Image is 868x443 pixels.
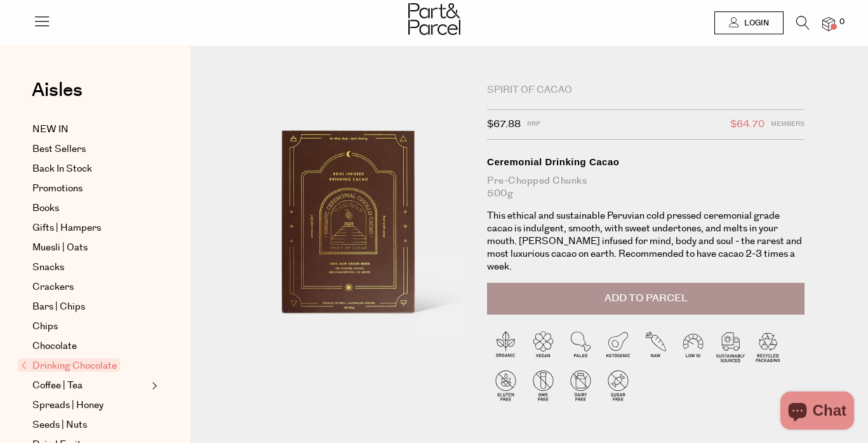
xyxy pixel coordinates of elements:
img: P_P-ICONS-Live_Bec_V11_Low_Gi.svg [674,327,712,365]
span: $67.88 [487,116,521,133]
a: Back In Stock [32,161,148,177]
a: Spreads | Honey [32,398,148,413]
img: P_P-ICONS-Live_Bec_V11_Dairy_Free.svg [562,367,599,404]
span: Drinking Chocolate [18,358,120,372]
img: P_P-ICONS-Live_Bec_V11_Recycle_Packaging.svg [749,327,787,365]
span: Add to Parcel [604,291,688,306]
a: Seeds | Nuts [32,418,148,433]
span: Promotions [32,181,83,196]
img: Part&Parcel [408,3,460,35]
img: P_P-ICONS-Live_Bec_V11_Ketogenic.svg [599,327,637,365]
a: Aisles [32,81,83,112]
a: Snacks [32,260,148,275]
a: Coffee | Tea [32,378,148,393]
img: Ceremonial Drinking Cacao [229,84,468,367]
span: Members [771,116,805,133]
span: Books [32,201,59,216]
span: Seeds | Nuts [32,418,87,433]
span: 0 [836,17,848,28]
img: P_P-ICONS-Live_Bec_V11_Raw.svg [637,327,674,365]
span: Back In Stock [32,161,92,177]
a: Chocolate [32,339,148,354]
div: Pre-Chopped Chunks 500g [487,175,805,200]
a: Crackers [32,280,148,295]
a: Muesli | Oats [32,240,148,256]
a: Gifts | Hampers [32,221,148,236]
span: Spreads | Honey [32,398,103,413]
a: Books [32,201,148,216]
a: Chips [32,319,148,334]
a: Drinking Chocolate [21,358,148,374]
img: P_P-ICONS-Live_Bec_V11_Paleo.svg [562,327,599,365]
span: Gifts | Hampers [32,221,101,236]
span: Login [741,18,769,29]
inbox-online-store-chat: Shopify online store chat [777,392,858,433]
span: Muesli | Oats [32,240,88,256]
span: Crackers [32,280,74,295]
span: Bars | Chips [32,299,85,315]
img: P_P-ICONS-Live_Bec_V11_Organic.svg [487,327,524,365]
img: P_P-ICONS-Live_Bec_V11_Sugar_Free.svg [599,367,637,404]
button: Expand/Collapse Coffee | Tea [149,378,157,393]
button: Add to Parcel [487,283,805,315]
img: P_P-ICONS-Live_Bec_V11_GMO_Free.svg [524,367,562,404]
a: Login [714,11,784,34]
a: Promotions [32,181,148,196]
span: Coffee | Tea [32,378,83,393]
span: Best Sellers [32,142,86,157]
div: Ceremonial Drinking Cacao [487,156,805,168]
a: 0 [822,17,835,31]
span: RRP [527,116,540,133]
a: NEW IN [32,122,148,137]
span: Chips [32,319,58,334]
span: Snacks [32,260,64,275]
a: Best Sellers [32,142,148,157]
img: P_P-ICONS-Live_Bec_V11_Vegan.svg [524,327,562,365]
a: Bars | Chips [32,299,148,315]
span: Chocolate [32,339,77,354]
img: P_P-ICONS-Live_Bec_V11_Gluten_Free.svg [487,367,524,404]
span: Aisles [32,76,83,104]
span: $64.70 [730,116,765,133]
p: This ethical and sustainable Peruvian cold pressed ceremonial grade cacao is indulgent, smooth, w... [487,210,805,273]
img: P_P-ICONS-Live_Bec_V11_Sustainable_Sourced.svg [712,327,749,365]
span: NEW IN [32,122,69,137]
div: Spirit of Cacao [487,84,805,97]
